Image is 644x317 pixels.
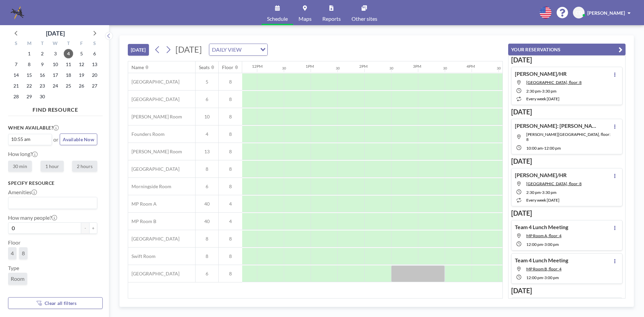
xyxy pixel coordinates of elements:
span: 6 [196,271,218,277]
div: Search for option [8,134,52,144]
span: 6 [196,183,218,190]
span: Monday, September 1, 2025 [24,49,34,58]
span: 2:30 PM [526,89,541,94]
span: Wednesday, September 10, 2025 [51,60,60,69]
span: 8 [219,253,242,259]
div: Floor [222,64,233,70]
label: 30 min [8,161,32,172]
span: 4 [11,250,14,257]
h4: [PERSON_NAME]: [PERSON_NAME] [515,122,599,129]
span: Friday, September 12, 2025 [77,60,86,69]
div: Name [131,64,144,70]
span: Maps [299,16,312,21]
span: 3:30 PM [542,190,556,195]
div: M [23,40,36,48]
span: 4 [219,218,242,224]
span: Sunday, September 28, 2025 [11,92,21,101]
div: 30 [282,66,286,70]
span: or [53,136,58,143]
span: [GEOGRAPHIC_DATA] [128,79,179,85]
span: 8 [219,96,242,102]
h4: Team 4 Lunch Meeting [515,257,568,264]
span: [PERSON_NAME] [587,10,625,16]
span: 10:55 am [10,136,32,143]
input: Search for option [244,45,256,54]
span: 10 [196,114,218,120]
span: Other sites [352,16,377,21]
span: Saturday, September 27, 2025 [90,81,99,91]
span: - [541,190,542,195]
span: 6 [196,96,218,102]
label: Name [8,290,22,297]
span: Wednesday, September 17, 2025 [51,70,60,80]
span: Thursday, September 4, 2025 [64,49,73,58]
span: Friday, September 26, 2025 [77,81,86,91]
span: MP Room A [128,201,157,207]
span: Friday, September 5, 2025 [77,49,86,58]
div: 12PM [252,64,263,69]
span: Monday, September 8, 2025 [24,60,34,69]
button: [DATE] [128,44,149,56]
div: S [10,40,23,48]
span: Sunday, September 14, 2025 [11,70,21,80]
span: Monday, September 22, 2025 [24,81,34,91]
span: 8 [219,236,242,242]
span: Tuesday, September 30, 2025 [38,92,47,101]
button: Available Now [60,134,97,145]
span: Tuesday, September 2, 2025 [38,49,47,58]
button: - [81,222,89,234]
div: 4PM [467,64,475,69]
div: 30 [443,66,447,70]
span: Tuesday, September 9, 2025 [38,60,47,69]
div: 3PM [413,64,421,69]
span: West End Room, floor: 8 [526,80,582,85]
div: 30 [389,66,393,70]
span: Thursday, September 11, 2025 [64,60,73,69]
span: Saturday, September 20, 2025 [90,70,99,80]
span: [PERSON_NAME] Room [128,114,182,120]
label: Amenities [8,189,37,196]
input: Search for option [32,136,48,143]
label: Floor [8,239,20,246]
span: - [543,275,544,280]
span: Thursday, September 25, 2025 [64,81,73,91]
span: 3:30 PM [542,89,556,94]
span: 4 [196,131,218,137]
span: West End Room, floor: 8 [526,181,582,186]
span: 8 [219,131,242,137]
span: 12:00 PM [544,146,561,151]
span: Monday, September 29, 2025 [24,92,34,101]
span: Sunday, September 7, 2025 [11,60,21,69]
h3: [DATE] [511,209,623,217]
div: F [75,40,88,48]
span: Founders Room [128,131,165,137]
span: 8 [219,183,242,190]
span: [GEOGRAPHIC_DATA] [128,96,179,102]
div: 2PM [359,64,368,69]
span: DAILY VIEW [211,45,243,54]
span: 10:00 AM [526,146,543,151]
h4: [PERSON_NAME]/HR [515,172,567,178]
span: 8 [219,149,242,155]
input: Search for option [9,199,93,207]
button: + [89,222,97,234]
span: [PERSON_NAME] Room [128,149,182,155]
div: Seats [199,64,210,70]
span: Tuesday, September 16, 2025 [38,70,47,80]
span: Morningside Room [128,183,171,190]
span: MP Room B, floor: 4 [526,266,561,271]
button: YOUR RESERVATIONS [508,44,626,55]
span: 13 [196,149,218,155]
span: Wednesday, September 3, 2025 [51,49,60,58]
div: 30 [497,66,501,70]
span: [GEOGRAPHIC_DATA] [128,166,179,172]
span: Wednesday, September 24, 2025 [51,81,60,91]
div: [DATE] [46,29,65,38]
div: 1PM [306,64,314,69]
div: S [88,40,101,48]
div: W [49,40,62,48]
span: 4 [219,201,242,207]
div: Search for option [209,44,267,55]
div: T [36,40,49,48]
span: Ansley Room, floor: 8 [526,132,610,142]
